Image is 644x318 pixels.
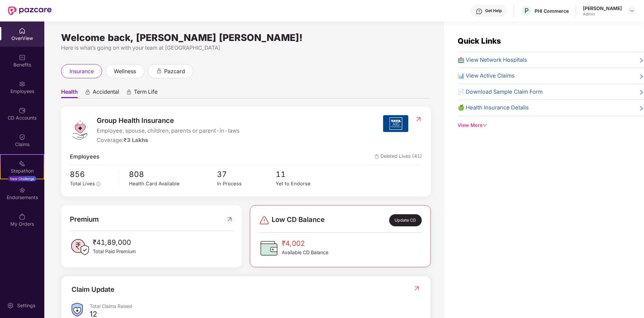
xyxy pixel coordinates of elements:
[226,214,233,225] img: RedirectIcon
[72,284,114,295] div: Claim Update
[129,168,217,180] span: 808
[259,215,270,226] img: svg+xml;base64,PHN2ZyBpZD0iRGFuZ2VyLTMyeDMyIiB4bWxucz0iaHR0cDovL3d3dy53My5vcmcvMjAwMC9zdmciIHdpZH...
[70,181,95,187] span: Total Lives
[19,54,26,61] img: svg+xml;base64,PHN2ZyBpZD0iQmVuZWZpdHMiIHhtbG5zPSJodHRwOi8vd3d3LnczLm9yZy8yMDAwL3N2ZyIgd2lkdGg9Ij...
[97,127,240,135] span: Employee, spouse, children, parents or parent-in-laws
[259,238,279,258] img: CDBalanceIcon
[639,105,644,112] span: right
[415,116,422,123] img: RedirectIcon
[383,115,408,132] img: insurerIcon
[61,35,431,40] div: Welcome back, [PERSON_NAME] [PERSON_NAME]!
[93,237,136,248] span: ₹41,89,000
[8,176,36,181] div: New Challenge
[19,107,26,114] img: svg+xml;base64,PHN2ZyBpZD0iQ0RfQWNjb3VudHMiIGRhdGEtbmFtZT0iQ0QgQWNjb3VudHMiIHhtbG5zPSJodHRwOi8vd3...
[90,303,420,309] div: Total Claims Raised
[70,152,99,161] span: Employees
[7,302,14,309] img: svg+xml;base64,PHN2ZyBpZD0iU2V0dGluZy0yMHgyMCIgeG1sbnM9Imh0dHA6Ly93d3cudzMub3JnLzIwMDAvc3ZnIiB3aW...
[124,137,148,143] span: ₹3 Lakhs
[282,238,328,249] span: ₹4,002
[476,8,482,15] img: svg+xml;base64,PHN2ZyBpZD0iSGVscC0zMngzMiIgeG1sbnM9Imh0dHA6Ly93d3cudzMub3JnLzIwMDAvc3ZnIiB3aWR0aD...
[61,44,431,52] div: Here is what’s going on with your team at [GEOGRAPHIC_DATA]
[639,57,644,64] span: right
[70,67,94,76] span: insurance
[114,67,136,76] span: wellness
[19,187,26,193] img: svg+xml;base64,PHN2ZyBpZD0iRW5kb3JzZW1lbnRzIiB4bWxucz0iaHR0cDovL3d3dy53My5vcmcvMjAwMC9zdmciIHdpZH...
[19,28,26,34] img: svg+xml;base64,PHN2ZyBpZD0iSG9tZSIgeG1sbnM9Imh0dHA6Ly93d3cudzMub3JnLzIwMDAvc3ZnIiB3aWR0aD0iMjAiIG...
[458,56,527,64] span: 🏥 View Network Hospitals
[97,136,240,145] div: Coverage:
[96,182,100,186] span: info-circle
[217,180,276,188] div: In Process
[413,285,420,292] img: RedirectIcon
[217,168,276,180] span: 37
[70,237,90,257] img: PaidPremiumIcon
[134,88,157,98] span: Term Life
[276,180,334,188] div: Yet to Endorse
[19,134,26,140] img: svg+xml;base64,PHN2ZyBpZD0iQ2xhaW0iIHhtbG5zPSJodHRwOi8vd3d3LnczLm9yZy8yMDAwL3N2ZyIgd2lkdGg9IjIwIi...
[535,8,569,14] div: PHI Commerce
[61,88,78,98] span: Health
[485,8,502,13] div: Get Help
[282,249,328,256] span: Available CD Balance
[458,122,644,129] div: View More
[126,89,132,95] div: animation
[375,152,422,161] span: Deleted Lives (41)
[8,6,52,15] img: New Pazcare Logo
[97,115,240,126] span: Group Health Insurance
[276,168,334,180] span: 11
[458,72,515,80] span: 📊 View Active Claims
[93,88,119,98] span: Accidental
[19,160,26,167] img: svg+xml;base64,PHN2ZyB4bWxucz0iaHR0cDovL3d3dy53My5vcmcvMjAwMC9zdmciIHdpZHRoPSIyMSIgaGVpZ2h0PSIyMC...
[629,8,635,13] img: svg+xml;base64,PHN2ZyBpZD0iRHJvcGRvd24tMzJ4MzIiIHhtbG5zPSJodHRwOi8vd3d3LnczLm9yZy8yMDAwL3N2ZyIgd2...
[583,11,622,17] div: Admin
[70,120,90,140] img: logo
[458,103,529,112] span: 🍏 Health Insurance Details
[458,88,543,96] span: 📄 Download Sample Claim Form
[164,67,185,76] span: pazcard
[85,89,91,95] div: animation
[639,73,644,80] span: right
[482,123,487,128] span: down
[375,154,379,159] img: deleteIcon
[1,168,44,174] div: Stepathon
[156,68,162,74] div: animation
[639,89,644,96] span: right
[70,214,99,225] span: Premium
[389,214,422,226] div: Update CD
[583,5,622,11] div: [PERSON_NAME]
[72,303,83,317] img: ClaimsSummaryIcon
[15,302,37,309] div: Settings
[70,168,114,180] span: 856
[524,7,529,15] span: P
[272,214,325,226] span: Low CD Balance
[93,248,136,255] span: Total Paid Premium
[458,36,501,45] span: Quick Links
[19,81,26,87] img: svg+xml;base64,PHN2ZyBpZD0iRW1wbG95ZWVzIiB4bWxucz0iaHR0cDovL3d3dy53My5vcmcvMjAwMC9zdmciIHdpZHRoPS...
[129,180,217,188] div: Health Card Available
[19,213,26,220] img: svg+xml;base64,PHN2ZyBpZD0iTXlfT3JkZXJzIiBkYXRhLW5hbWU9Ik15IE9yZGVycyIgeG1sbnM9Imh0dHA6Ly93d3cudz...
